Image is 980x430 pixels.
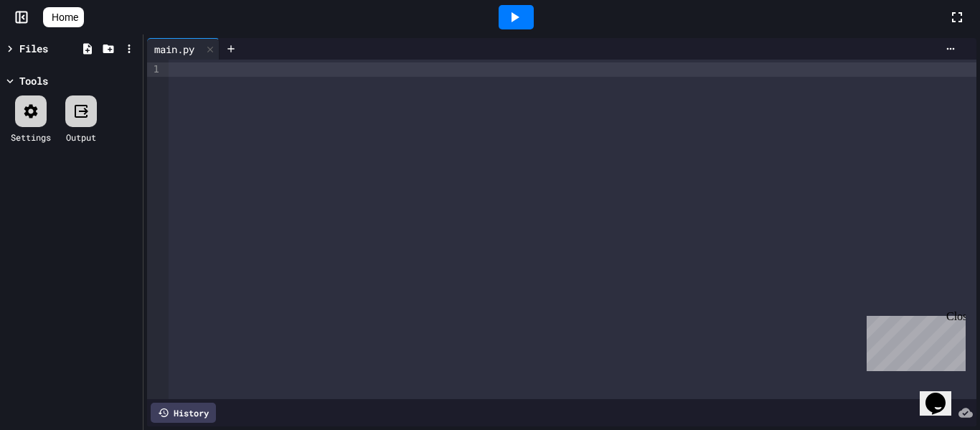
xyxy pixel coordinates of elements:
div: Output [66,131,96,144]
div: 1 [147,62,161,77]
iframe: chat widget [920,373,966,416]
div: History [151,403,216,423]
div: main.py [147,42,202,57]
div: Files [19,41,48,56]
a: Home [43,7,84,27]
span: Home [52,10,78,24]
div: Chat with us now!Close [6,6,99,91]
div: main.py [147,38,220,60]
iframe: chat widget [861,310,966,371]
div: Settings [11,131,51,144]
div: Tools [19,73,48,88]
